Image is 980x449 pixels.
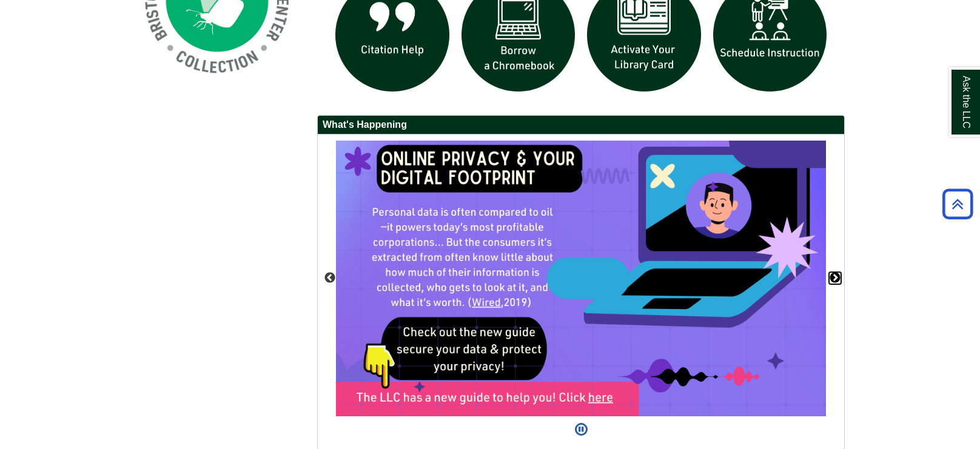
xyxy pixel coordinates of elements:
div: This box contains rotating images [336,141,826,416]
a: Back to Top [938,196,977,212]
button: Pause [571,416,591,443]
button: Previous [324,272,336,284]
button: Next [829,272,841,284]
h2: What's Happening [318,116,844,135]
